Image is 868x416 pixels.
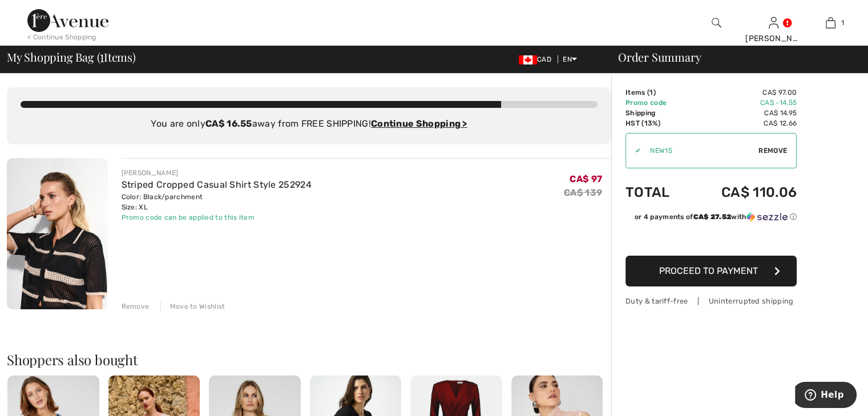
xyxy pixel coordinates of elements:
[21,117,597,131] div: You are only away from FREE SHIPPING!
[626,146,641,156] div: ✔
[122,168,312,178] div: [PERSON_NAME]
[625,98,689,108] td: Promo code
[160,301,225,312] div: Move to Wishlist
[659,265,758,276] span: Proceed to Payment
[689,98,797,108] td: CA$ -14.55
[693,213,731,221] span: CA$ 27.52
[745,33,801,45] div: [PERSON_NAME]
[649,88,653,96] span: 1
[625,108,689,118] td: Shipping
[769,17,778,28] a: Sign In
[635,212,797,222] div: or 4 payments of with
[122,192,312,212] div: Color: Black/parchment Size: XL
[625,173,689,212] td: Total
[371,118,467,129] a: Continue Shopping >
[205,118,252,129] strong: CA$ 16.55
[758,146,787,156] span: Remove
[122,212,312,223] div: Promo code can be applied to this item
[519,55,537,64] img: Canadian Dollar
[826,16,835,30] img: My Bag
[563,55,577,63] span: EN
[27,32,96,42] div: < Continue Shopping
[7,353,611,366] h2: Shoppers also bought
[625,87,689,98] td: Items ( )
[604,51,861,63] div: Order Summary
[570,173,602,184] span: CA$ 97
[625,118,689,128] td: HST (13%)
[625,296,797,306] div: Duty & tariff-free | Uninterrupted shipping
[7,51,136,63] span: My Shopping Bag ( Items)
[625,256,797,286] button: Proceed to Payment
[795,382,857,410] iframe: Opens a widget where you can find more information
[841,18,844,28] span: 1
[712,16,721,30] img: search the website
[689,118,797,128] td: CA$ 12.66
[7,158,108,309] img: Striped Cropped Casual Shirt Style 252924
[122,301,150,312] div: Remove
[564,187,602,198] s: CA$ 139
[746,212,788,222] img: Sezzle
[689,173,797,212] td: CA$ 110.06
[769,16,778,30] img: My Info
[625,226,797,252] iframe: PayPal-paypal
[122,179,312,190] a: Striped Cropped Casual Shirt Style 252924
[625,212,797,226] div: or 4 payments ofCA$ 27.52withSezzle Click to learn more about Sezzle
[27,9,108,32] img: 1ère Avenue
[802,16,858,30] a: 1
[519,55,556,63] span: CAD
[100,49,104,63] span: 1
[689,87,797,98] td: CA$ 97.00
[689,108,797,118] td: CA$ 14.95
[641,134,758,168] input: Promo code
